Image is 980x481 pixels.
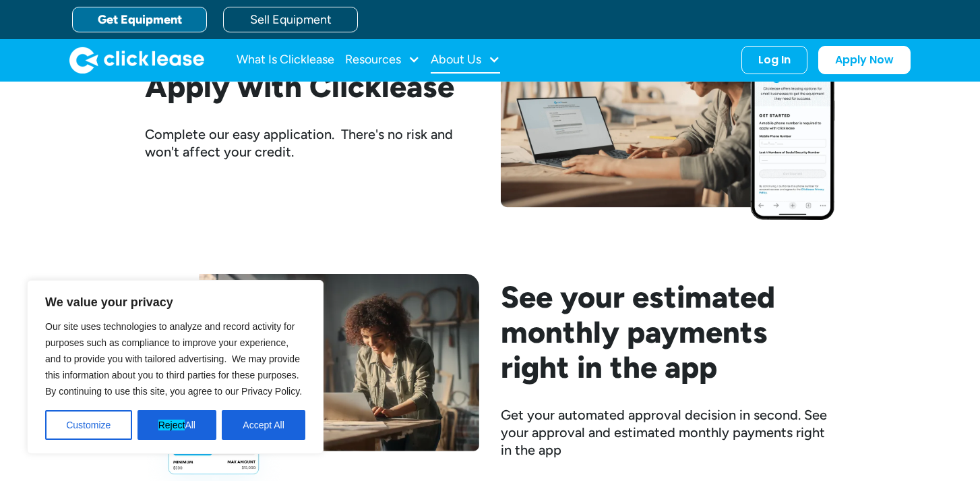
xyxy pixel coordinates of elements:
div: Resources [345,47,420,74]
button: Reject All [137,410,217,440]
h2: See your estimated monthly payments right in the app [501,279,835,385]
a: home [69,47,204,74]
div: Log In [758,53,791,67]
span: Our site uses technologies to analyze and record activity for purposes such as compliance to impr... [45,321,302,397]
button: Customize [45,410,132,440]
img: Woman filling out clicklease get started form on her computer [501,9,835,219]
a: Get Equipment [72,7,207,32]
h2: Apply with Clicklease [145,69,479,104]
div: Get your automated approval decision in second. See your approval and estimated monthly payments ... [501,406,835,459]
img: Clicklease logo [69,47,204,74]
multi-find-1-extension: highlighted by Multi Find [158,420,185,430]
a: Sell Equipment [223,7,358,32]
a: Apply Now [818,46,911,74]
p: We value your privacy [45,294,305,310]
button: Accept All [222,410,305,440]
div: We value your privacy [27,280,324,454]
a: What Is Clicklease [237,47,334,74]
div: About Us [431,47,500,74]
div: Complete our easy application. There's no risk and won't affect your credit. [145,125,479,161]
